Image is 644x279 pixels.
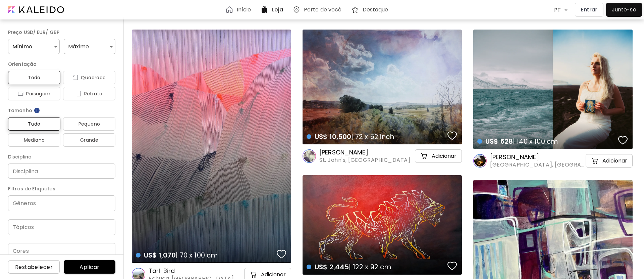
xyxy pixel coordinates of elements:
[551,4,562,16] div: PT
[68,136,110,144] span: Grande
[8,133,60,147] button: Mediano
[13,264,54,271] span: Restabelecer
[446,259,459,273] button: favorites
[477,137,616,146] h4: | 140 x 100 cm
[473,153,633,169] a: [PERSON_NAME][GEOGRAPHIC_DATA], [GEOGRAPHIC_DATA]cart-iconAdicionar
[237,7,251,12] h6: Início
[420,152,428,160] img: cart-icon
[415,149,462,163] button: cart-iconAdicionar
[18,91,23,96] img: icon
[144,250,176,260] span: US$ 1,070
[303,175,462,275] a: US$ 2,445| 122 x 92 cmfavoriteshttps://cdn.kaleido.art/CDN/Artwork/174965/Primary/medium.webp?upd...
[586,154,633,168] button: cart-iconAdicionar
[575,3,606,17] a: Entrar
[34,107,40,114] img: info
[490,153,584,161] h6: [PERSON_NAME]
[490,161,584,169] span: [GEOGRAPHIC_DATA], [GEOGRAPHIC_DATA]
[63,117,115,131] button: Pequeno
[64,260,115,274] button: Aplicar
[13,74,55,82] span: Todo
[606,3,642,17] a: Junte-se
[307,132,445,141] h4: | 72 x 52 inch
[591,157,599,165] img: cart-icon
[8,87,60,100] button: iconPaisagem
[13,90,55,98] span: Paisagem
[8,60,115,68] h6: Orientação
[303,30,462,144] a: US$ 10,500| 72 x 52 inchfavoriteshttps://cdn.kaleido.art/CDN/Artwork/169389/Primary/medium.webp?u...
[8,117,60,131] button: Tudo
[8,28,115,36] h6: Preço USD/ EUR/ GBP
[8,39,60,54] div: Mínimo
[272,7,283,12] h6: Loja
[261,271,286,278] h5: Adicionar
[63,71,115,84] button: iconQuadrado
[446,129,459,142] button: favorites
[8,71,60,84] button: Todo
[304,7,342,12] h6: Perto de você
[307,263,445,271] h4: | 122 x 92 cm
[319,148,410,156] h6: [PERSON_NAME]
[485,137,513,146] span: US$ 528
[68,74,110,82] span: Quadrado
[13,120,55,128] span: Tudo
[562,7,570,13] img: arrow down
[63,133,115,147] button: Grande
[136,251,275,260] h4: | 70 x 100 cm
[315,132,351,141] span: US$ 10,500
[8,260,60,274] button: Restabelecer
[473,30,633,149] a: US$ 528| 140 x 100 cmfavoriteshttps://cdn.kaleido.art/CDN/Artwork/171928/Primary/medium.webp?upda...
[8,153,115,161] h6: Disciplina
[581,6,598,14] p: Entrar
[292,6,344,14] a: Perto de você
[225,6,254,14] a: Início
[275,247,288,261] button: favorites
[8,185,115,193] h6: Filtros de Etiquetas
[68,90,110,98] span: Retrato
[250,271,258,279] img: cart-icon
[13,136,55,144] span: Mediano
[575,3,603,17] button: Entrar
[69,264,110,271] span: Aplicar
[319,156,410,164] span: St. John's, [GEOGRAPHIC_DATA]
[72,75,78,80] img: icon
[432,153,457,159] h5: Adicionar
[132,30,291,263] a: US$ 1,070| 70 x 100 cmfavoriteshttps://cdn.kaleido.art/CDN/Artwork/175147/Primary/medium.webp?upd...
[260,6,285,14] a: Loja
[303,148,462,164] a: [PERSON_NAME]St. John's, [GEOGRAPHIC_DATA]cart-iconAdicionar
[76,91,82,96] img: icon
[315,262,349,272] span: US$ 2,445
[149,267,234,275] h6: Tarli Bird
[63,87,115,100] button: iconRetrato
[602,157,627,164] h5: Adicionar
[351,6,391,14] a: Destaque
[363,7,388,12] h6: Destaque
[616,134,629,147] button: favorites
[8,106,115,114] h6: Tamanho
[68,120,110,128] span: Pequeno
[64,39,115,54] div: Máximo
